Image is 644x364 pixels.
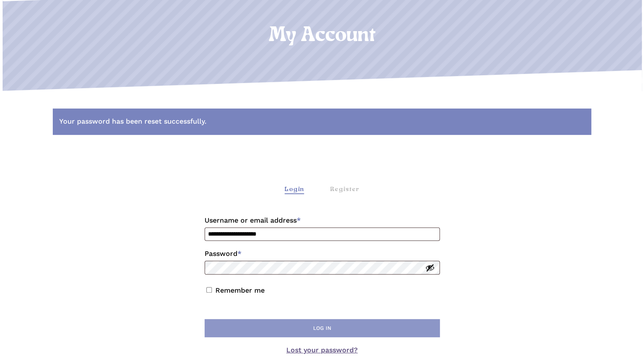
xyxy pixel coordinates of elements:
div: Your password has been reset successfully. [53,109,591,135]
div: Login [285,185,304,194]
button: Show password [425,263,435,272]
a: Lost your password? [286,346,358,354]
label: Username or email address [205,214,440,227]
div: Register [330,185,359,194]
label: Password [205,247,440,261]
label: Remember me [215,286,265,294]
button: Log in [205,319,440,337]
